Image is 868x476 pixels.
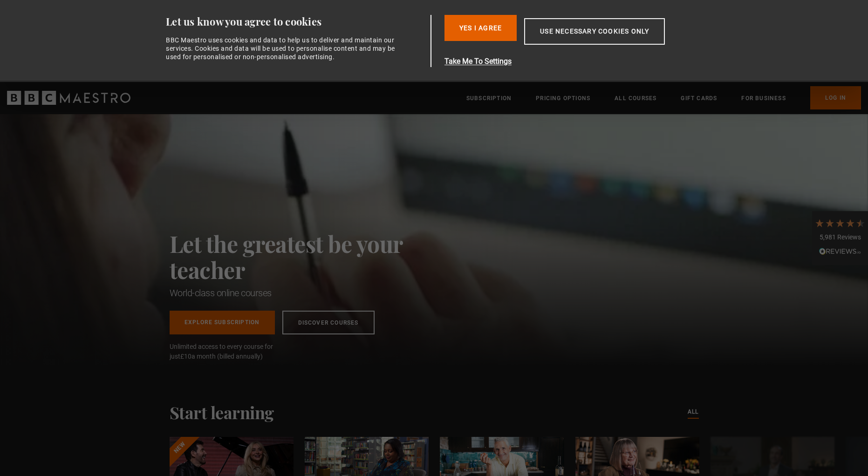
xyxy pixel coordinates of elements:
a: Log In [810,86,861,109]
button: Use necessary cookies only [524,18,665,45]
div: 5,981 ReviewsRead All Reviews [812,211,868,265]
a: For business [741,94,786,103]
button: Take Me To Settings [444,56,709,67]
div: BBC Maestro uses cookies and data to help us to deliver and maintain our services. Cookies and da... [166,36,401,61]
span: £10 [180,353,191,360]
a: Gift Cards [681,94,717,103]
a: All [688,407,699,417]
a: Discover Courses [282,311,375,334]
svg: BBC Maestro [7,91,130,105]
img: REVIEWS.io [819,248,861,254]
div: 5,981 Reviews [814,233,866,242]
a: Explore Subscription [170,311,275,334]
div: Read All Reviews [814,247,866,258]
div: 4.7 Stars [814,218,866,228]
a: All Courses [615,94,656,103]
h2: Let the greatest be your teacher [170,231,444,283]
h2: Start learning [170,402,274,422]
nav: Primary [466,86,861,109]
span: Unlimited access to every course for just a month (billed annually) [170,342,295,361]
a: Pricing Options [536,94,590,103]
h1: World-class online courses [170,286,444,299]
a: Subscription [466,94,512,103]
button: Yes I Agree [444,15,517,41]
div: Let us know you agree to cookies [166,15,427,28]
